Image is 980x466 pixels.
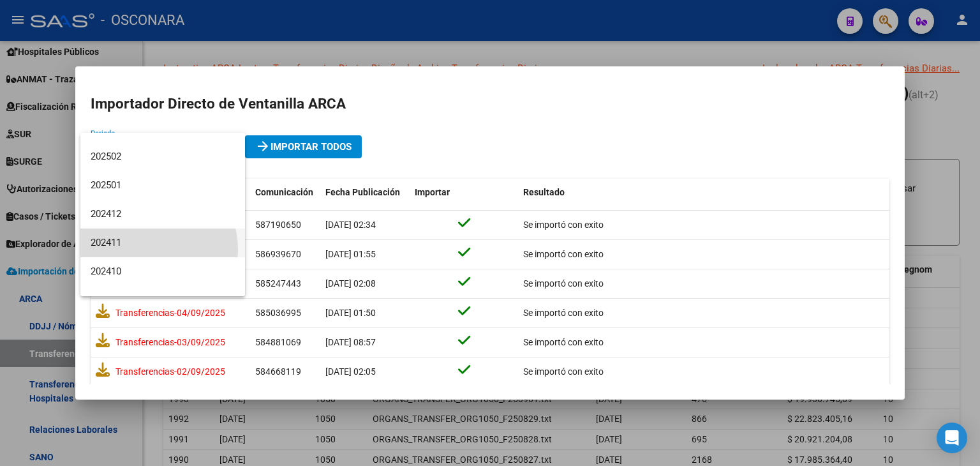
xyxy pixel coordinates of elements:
span: 202410 [91,257,235,286]
span: 202502 [91,142,235,171]
div: Open Intercom Messenger [937,423,967,453]
span: 202411 [91,229,235,257]
span: 202412 [91,200,235,229]
span: 202501 [91,171,235,200]
span: 202409 [91,286,235,315]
